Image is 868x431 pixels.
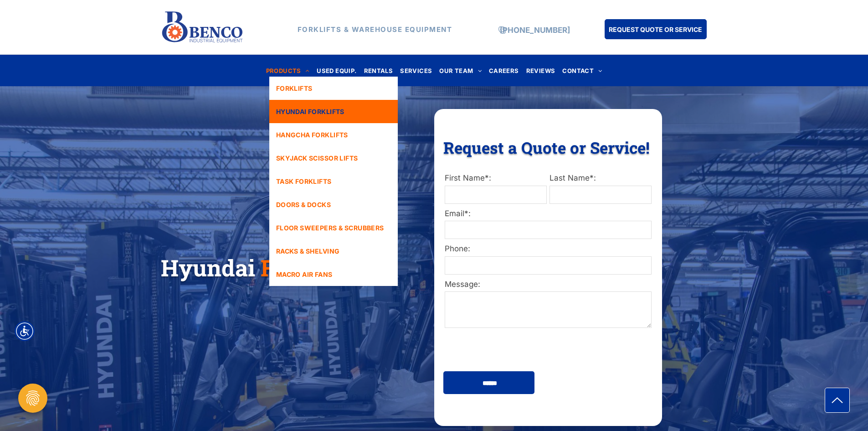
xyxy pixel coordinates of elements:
[609,21,702,38] span: REQUEST QUOTE OR SERVICE
[500,26,570,35] a: [PHONE_NUMBER]
[276,83,313,93] span: FORKLIFTS
[396,64,436,77] a: SERVICES
[444,334,569,366] iframe: reCAPTCHA
[360,64,397,77] a: RENTALS
[443,137,650,158] span: Request a Quote or Service!
[605,19,707,39] a: REQUEST QUOTE OR SERVICE
[269,193,398,216] a: DOORS & DOCKS
[523,64,559,77] a: REVIEWS
[313,64,360,77] a: USED EQUIP.
[276,246,340,256] span: RACKS & SHELVING
[269,263,398,286] a: MACRO AIR FANS
[276,107,344,116] span: HYUNDAI FORKLIFTS
[269,170,398,193] a: TASK FORKLIFTS
[276,153,358,163] span: SKYJACK SCISSOR LIFTS
[269,216,398,239] a: FLOOR SWEEPERS & SCRUBBERS
[445,208,652,220] label: Email*:
[445,279,652,291] label: Message:
[269,239,398,263] a: RACKS & SHELVING
[445,243,652,255] label: Phone:
[559,64,606,77] a: CONTACT
[269,100,398,123] a: HYUNDAI FORKLIFTS
[15,321,35,341] div: Accessibility Menu
[269,123,398,146] a: HANGCHA FORKLIFTS
[262,64,313,77] a: PRODUCTS
[276,270,333,279] span: MACRO AIR FANS
[298,25,452,34] strong: FORKLIFTS & WAREHOUSE EQUIPMENT
[445,172,547,184] label: First Name*:
[161,253,255,283] span: Hyundai
[261,253,354,283] span: Forklifts
[276,130,348,140] span: HANGCHA FORKLIFTS
[266,64,310,77] span: PRODUCTS
[276,200,331,209] span: DOORS & DOCKS
[550,172,652,184] label: Last Name*:
[276,177,332,186] span: TASK FORKLIFTS
[269,146,398,170] a: SKYJACK SCISSOR LIFTS
[436,64,485,77] a: OUR TEAM
[485,64,523,77] a: CAREERS
[276,223,384,233] span: FLOOR SWEEPERS & SCRUBBERS
[269,77,398,100] a: FORKLIFTS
